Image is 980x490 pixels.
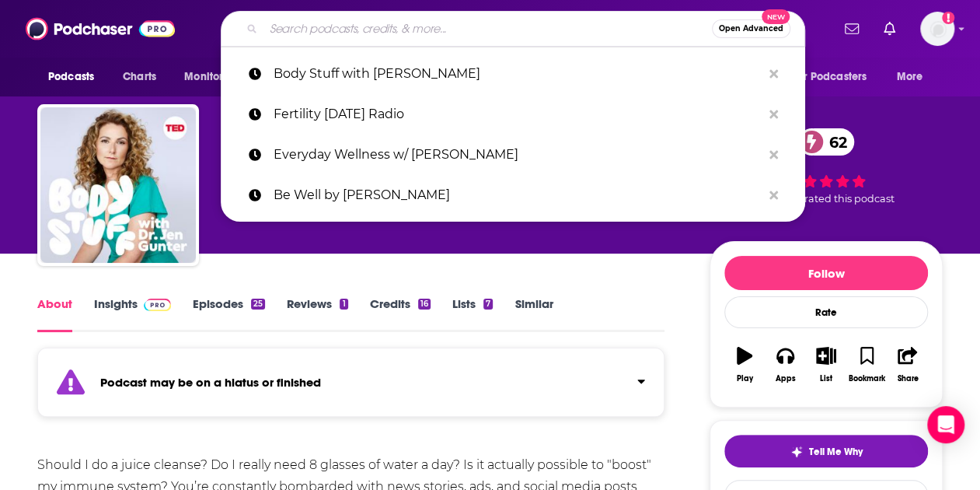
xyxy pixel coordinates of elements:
p: Fertility Friday Radio [274,94,762,135]
span: rated this podcast [804,193,895,205]
a: Reviews1 [287,296,347,332]
div: Open Intercom Messenger [927,406,964,443]
div: 62 2 peoplerated this podcast [710,118,943,215]
button: Show profile menu [920,12,954,46]
button: Bookmark [846,337,887,393]
div: 25 [251,299,265,310]
button: Open AdvancedNew [712,19,790,38]
div: Rate [724,296,928,328]
a: Body Stuff with [PERSON_NAME] [221,54,805,94]
span: More [897,66,923,88]
a: 62 [798,128,855,156]
span: 62 [814,128,855,156]
a: Episodes25 [193,296,265,332]
span: Logged in as HavasAlexa [920,12,954,46]
a: Lists7 [452,296,493,332]
span: New [762,9,790,24]
span: Podcasts [48,66,94,88]
button: List [806,337,846,393]
img: tell me why sparkle [790,446,803,458]
button: open menu [886,62,943,92]
span: For Podcasters [792,66,867,88]
div: 1 [340,299,347,310]
a: Show notifications dropdown [877,16,902,42]
div: Search podcasts, credits, & more... [221,11,805,47]
img: Body Stuff with Dr. Jen Gunter [40,107,196,263]
button: Apps [765,337,805,393]
img: User Profile [920,12,954,46]
button: Share [888,337,928,393]
a: Fertility [DATE] Radio [221,94,805,135]
button: Follow [724,256,928,290]
span: Monitoring [184,66,239,88]
div: Play [737,374,753,383]
div: List [820,374,832,383]
input: Search podcasts, credits, & more... [263,16,712,41]
strong: Podcast may be on a hiatus or finished [100,375,321,390]
a: Everyday Wellness w/ [PERSON_NAME] [221,135,805,175]
div: Apps [776,374,796,383]
a: InsightsPodchaser Pro [94,296,171,332]
span: Open Advanced [719,25,783,33]
div: 7 [483,299,493,310]
p: Be Well by Kelly [274,175,762,215]
span: Tell Me Why [809,446,863,458]
p: Everyday Wellness w/ Cynthia Thurlow [274,135,762,175]
a: Credits16 [370,296,431,332]
p: Body Stuff with Jen Gunter [274,54,762,94]
a: About [37,296,72,332]
a: Be Well by [PERSON_NAME] [221,175,805,215]
span: Charts [123,66,156,88]
div: Bookmark [849,374,885,383]
a: Show notifications dropdown [839,16,865,42]
img: Podchaser Pro [144,299,171,311]
a: Similar [514,296,553,332]
svg: Add a profile image [942,12,954,24]
button: open menu [782,62,889,92]
div: 16 [418,299,431,310]
button: open menu [37,62,114,92]
button: Play [724,337,765,393]
img: Podchaser - Follow, Share and Rate Podcasts [26,14,175,44]
button: tell me why sparkleTell Me Why [724,435,928,467]
div: Share [897,374,918,383]
button: open menu [173,62,260,92]
section: Click to expand status details [37,357,664,417]
a: Charts [113,62,166,92]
